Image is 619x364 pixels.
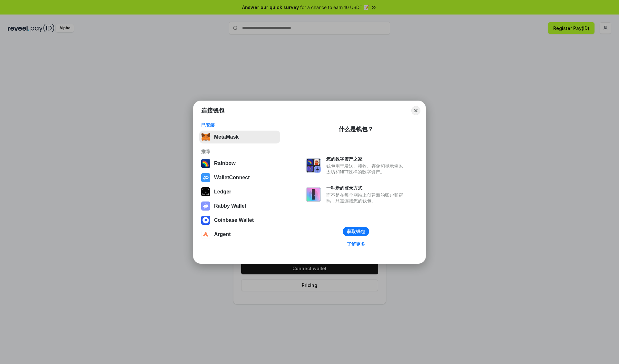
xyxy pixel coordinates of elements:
[343,240,369,248] a: 了解更多
[347,229,365,234] div: 获取钱包
[214,175,250,181] div: WalletConnect
[214,189,231,195] div: Ledger
[199,185,280,198] button: Ledger
[214,134,239,140] div: MetaMask
[201,159,210,168] img: svg+xml,%3Csvg%20width%3D%22120%22%20height%3D%22120%22%20viewBox%3D%220%200%20120%20120%22%20fil...
[199,157,280,170] button: Rainbow
[201,173,210,182] img: svg+xml,%3Csvg%20width%3D%2228%22%20height%3D%2228%22%20viewBox%3D%220%200%2028%2028%22%20fill%3D...
[214,231,231,237] div: Argent
[306,187,321,202] img: svg+xml,%3Csvg%20xmlns%3D%22http%3A%2F%2Fwww.w3.org%2F2000%2Fsvg%22%20fill%3D%22none%22%20viewBox...
[214,217,254,223] div: Coinbase Wallet
[199,200,280,212] button: Rabby Wallet
[326,192,406,204] div: 而不是在每个网站上创建新的账户和密码，只需连接您的钱包。
[201,187,210,196] img: svg+xml,%3Csvg%20xmlns%3D%22http%3A%2F%2Fwww.w3.org%2F2000%2Fsvg%22%20width%3D%2228%22%20height%3...
[201,149,278,154] div: 推荐
[326,163,406,175] div: 钱包用于发送、接收、存储和显示像以太坊和NFT这样的数字资产。
[339,125,373,133] div: 什么是钱包？
[201,107,224,114] h1: 连接钱包
[326,156,406,162] div: 您的数字资产之家
[199,214,280,227] button: Coinbase Wallet
[201,133,210,142] img: svg+xml,%3Csvg%20fill%3D%22none%22%20height%3D%2233%22%20viewBox%3D%220%200%2035%2033%22%20width%...
[214,203,246,209] div: Rabby Wallet
[306,158,321,173] img: svg+xml,%3Csvg%20xmlns%3D%22http%3A%2F%2Fwww.w3.org%2F2000%2Fsvg%22%20fill%3D%22none%22%20viewBox...
[201,122,278,128] div: 已安装
[343,227,369,236] button: 获取钱包
[201,230,210,239] img: svg+xml,%3Csvg%20width%3D%2228%22%20height%3D%2228%22%20viewBox%3D%220%200%2028%2028%22%20fill%3D...
[201,216,210,225] img: svg+xml,%3Csvg%20width%3D%2228%22%20height%3D%2228%22%20viewBox%3D%220%200%2028%2028%22%20fill%3D...
[326,185,406,191] div: 一种新的登录方式
[201,202,210,211] img: svg+xml,%3Csvg%20xmlns%3D%22http%3A%2F%2Fwww.w3.org%2F2000%2Fsvg%22%20fill%3D%22none%22%20viewBox...
[411,106,420,115] button: Close
[347,241,365,247] div: 了解更多
[199,171,280,184] button: WalletConnect
[214,161,236,166] div: Rainbow
[199,131,280,143] button: MetaMask
[199,228,280,241] button: Argent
